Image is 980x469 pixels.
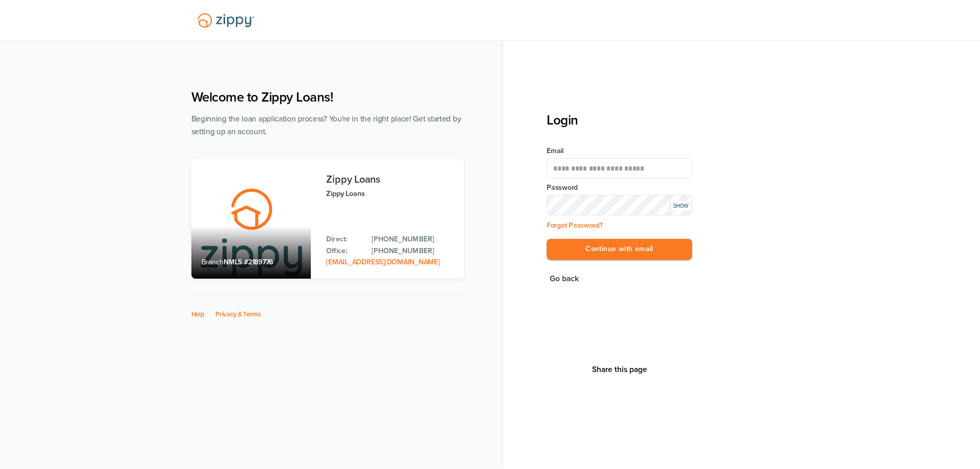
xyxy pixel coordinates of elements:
h3: Login [547,112,692,128]
a: Direct Phone: 512-975-2947 [372,234,453,245]
a: Office Phone: 512-975-2947 [372,245,453,257]
button: Share This Page [589,364,650,375]
p: Direct: [326,234,361,245]
div: SHOW [670,202,691,210]
label: Password [547,183,692,193]
span: Beginning the loan application process? You're in the right place! Get started by setting up an a... [191,114,461,136]
a: Forgot Password? [547,221,603,230]
img: Lender Logo [191,9,260,32]
p: Office: [326,245,361,257]
span: NMLS #2189776 [224,258,273,266]
h3: Zippy Loans [326,174,453,185]
button: Go back [547,272,582,286]
p: Zippy Loans [326,188,453,200]
a: Help [191,310,205,318]
button: Continue with email [547,239,692,260]
h1: Welcome to Zippy Loans! [191,89,464,105]
label: Email [547,146,692,156]
a: Privacy & Terms [215,310,261,318]
input: Email Address [547,158,692,179]
input: Input Password [547,195,692,215]
span: Branch [202,258,224,266]
a: Email Address: zippyguide@zippymh.com [326,258,439,266]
